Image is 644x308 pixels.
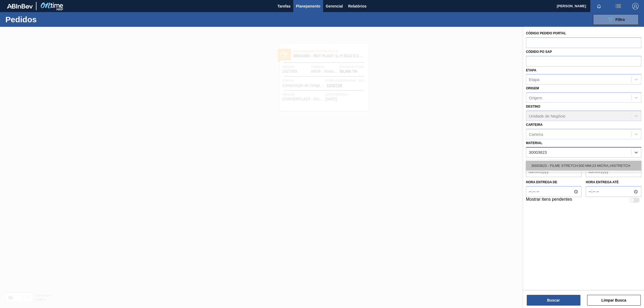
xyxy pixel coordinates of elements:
[526,31,566,35] label: Código Pedido Portal
[593,14,639,25] button: Filtro
[526,166,581,177] input: dd/mm/yyyy
[529,132,543,136] div: Carteira
[326,3,343,9] span: Gerencial
[586,166,641,177] input: dd/mm/yyyy
[5,16,88,23] h1: Pedidos
[526,105,540,108] label: Destino
[529,77,539,82] div: Etapa
[526,123,543,127] label: Carteira
[529,96,542,100] div: Origem
[632,3,639,9] img: Logout
[526,50,552,54] label: Códido PO SAP
[348,3,367,9] span: Relatórios
[526,161,641,171] div: 30003623 - FILME STRETCH;500 MM;23 MICRA;;HISTRETCH
[616,17,625,22] span: Filtro
[7,4,33,9] img: TNhmsLtSVTkK8tSr43FrP2fwEKptu5GPRR3wAAAABJRU5ErkJggg==
[526,68,536,72] label: Etapa
[590,2,608,10] button: Notificações
[526,86,539,90] label: Origem
[526,197,572,203] label: Mostrar itens pendentes
[296,3,320,9] span: Planejamento
[526,141,542,145] label: Material
[277,3,291,9] span: Tarefas
[615,3,621,9] img: userActions
[526,178,581,186] label: Hora entrega de
[586,178,641,186] label: Hora entrega até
